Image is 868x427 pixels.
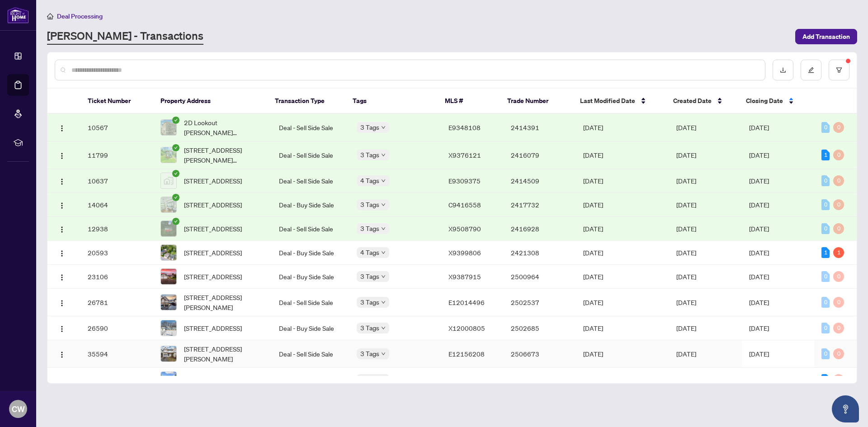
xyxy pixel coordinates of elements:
[58,178,66,185] img: Logo
[832,395,859,422] button: Open asap
[47,28,203,45] a: [PERSON_NAME] - Transactions
[448,249,481,257] span: X9399806
[673,96,712,106] span: Created Date
[742,316,814,340] td: [DATE]
[833,150,844,160] div: 0
[55,295,69,310] button: Logo
[504,141,576,169] td: 2416079
[448,177,481,185] span: E9309375
[161,269,176,284] img: thumbnail-img
[742,169,814,193] td: [DATE]
[381,226,386,231] span: down
[676,298,696,306] span: [DATE]
[833,247,844,258] div: 1
[583,201,603,209] span: [DATE]
[583,350,603,358] span: [DATE]
[80,289,153,316] td: 26781
[742,289,814,316] td: [DATE]
[184,344,264,364] span: [STREET_ADDRESS][PERSON_NAME]
[583,298,603,306] span: [DATE]
[58,300,66,307] img: Logo
[55,148,69,162] button: Logo
[47,13,53,19] span: home
[80,217,153,241] td: 12938
[58,202,66,209] img: Logo
[360,247,379,258] span: 4 Tags
[58,274,66,281] img: Logo
[821,297,830,308] div: 0
[80,368,153,392] td: 37889
[161,221,176,236] img: thumbnail-img
[55,372,69,387] button: Logo
[172,144,179,151] span: check-circle
[80,114,153,141] td: 10567
[448,272,481,281] span: X9387915
[583,177,603,185] span: [DATE]
[272,289,349,316] td: Deal - Sell Side Sale
[80,316,153,340] td: 26590
[272,193,349,217] td: Deal - Buy Side Sale
[504,169,576,193] td: 2414509
[80,193,153,217] td: 14064
[381,178,386,183] span: down
[833,374,844,385] div: 0
[676,151,696,159] span: [DATE]
[80,89,153,114] th: Ticket Number
[58,250,66,257] img: Logo
[836,67,842,73] span: filter
[161,173,176,188] img: thumbnail-img
[272,265,349,289] td: Deal - Buy Side Sale
[583,123,603,131] span: [DATE]
[448,350,485,358] span: E12156208
[360,122,379,132] span: 3 Tags
[780,67,786,73] span: download
[381,274,386,279] span: down
[448,324,485,332] span: X12000805
[172,170,179,177] span: check-circle
[161,372,176,387] img: thumbnail-img
[153,89,268,114] th: Property Address
[833,297,844,308] div: 0
[360,150,379,160] span: 3 Tags
[58,325,66,333] img: Logo
[448,375,485,384] span: X12151543
[833,199,844,210] div: 0
[821,150,830,160] div: 1
[184,375,242,385] span: [STREET_ADDRESS]
[504,217,576,241] td: 2416928
[12,403,25,415] span: CW
[504,289,576,316] td: 2502537
[821,374,830,385] div: 1
[742,368,814,392] td: [DATE]
[161,320,176,336] img: thumbnail-img
[57,12,103,20] span: Deal Processing
[58,351,66,358] img: Logo
[833,175,844,186] div: 0
[829,60,849,80] button: filter
[773,60,793,80] button: download
[676,249,696,257] span: [DATE]
[739,89,811,114] th: Closing Date
[676,225,696,233] span: [DATE]
[821,175,830,186] div: 0
[504,193,576,217] td: 2417732
[360,323,379,333] span: 3 Tags
[360,271,379,282] span: 3 Tags
[821,271,830,282] div: 0
[381,352,386,356] span: down
[448,123,481,131] span: E9348108
[833,223,844,234] div: 0
[272,217,349,241] td: Deal - Sell Side Sale
[676,123,696,131] span: [DATE]
[184,292,264,312] span: [STREET_ADDRESS][PERSON_NAME]
[268,89,345,114] th: Transaction Type
[676,272,696,281] span: [DATE]
[448,151,481,159] span: X9376121
[381,125,386,130] span: down
[272,316,349,340] td: Deal - Buy Side Sale
[55,269,69,284] button: Logo
[676,177,696,185] span: [DATE]
[504,114,576,141] td: 2414391
[676,375,696,384] span: [DATE]
[172,117,179,124] span: check-circle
